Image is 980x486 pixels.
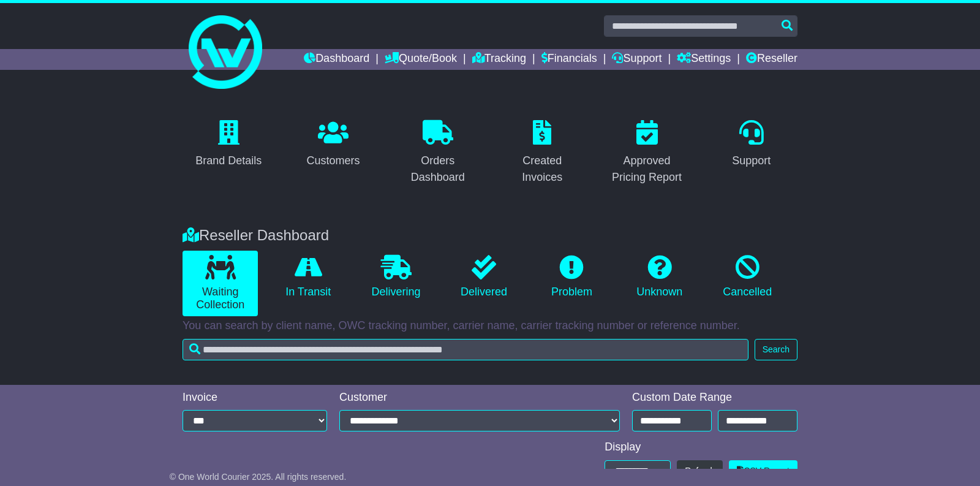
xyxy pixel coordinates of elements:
a: Financials [541,49,597,70]
a: Created Invoices [496,116,589,190]
div: Created Invoices [504,153,581,186]
a: Waiting Collection [183,251,258,316]
a: Delivered [446,251,521,303]
a: Problem [534,251,609,303]
div: Customers [306,153,360,169]
a: Dashboard [304,49,369,70]
p: You can search by client name, OWC tracking number, carrier name, carrier tracking number or refe... [183,319,797,333]
div: Brand Details [195,153,262,169]
a: Support [724,116,778,173]
a: Brand Details [187,116,269,173]
span: © One World Courier 2025. All rights reserved. [170,472,347,482]
a: Customers [298,116,367,173]
button: Refresh [677,460,723,482]
a: Approved Pricing Report [601,116,693,190]
a: Reseller [746,49,797,70]
div: Approved Pricing Report [609,153,685,186]
a: Quote/Book [385,49,457,70]
div: Orders Dashboard [399,153,476,186]
a: CSV Report [729,460,797,482]
a: Delivering [358,251,434,303]
a: Orders Dashboard [391,116,484,190]
button: Search [755,339,797,360]
a: Support [612,49,661,70]
div: Customer [339,391,620,404]
div: Support [732,153,771,169]
a: Tracking [472,49,526,70]
a: In Transit [270,251,345,303]
div: Display [605,441,797,454]
a: Settings [677,49,731,70]
div: Reseller Dashboard [176,227,804,245]
a: Unknown [622,251,697,303]
a: Cancelled [710,251,785,303]
div: Custom Date Range [632,391,797,404]
div: Invoice [183,391,327,404]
